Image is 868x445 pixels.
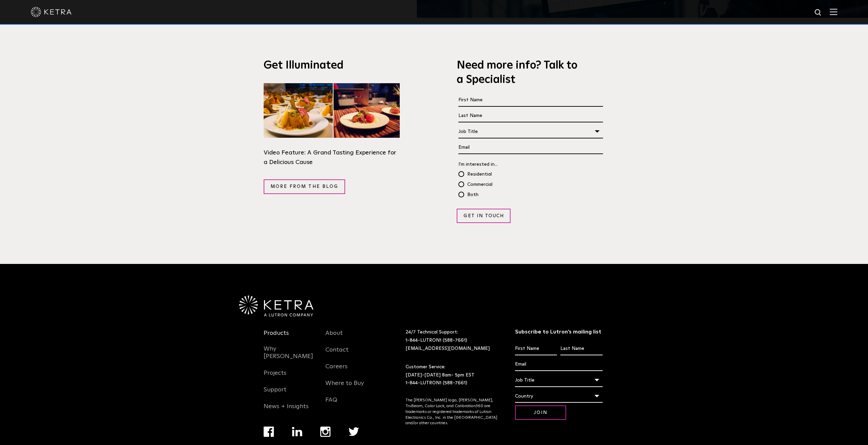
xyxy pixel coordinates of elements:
h3: Get Illuminated [264,59,400,73]
input: Get in Touch [457,209,511,223]
a: Products [264,329,289,345]
img: instagram [320,427,330,437]
input: First Name [515,342,557,355]
span: Both [458,190,479,200]
img: twitter [349,427,359,436]
div: Job Title [458,125,603,138]
input: Last Name [560,342,602,355]
div: Navigation Menu [325,328,377,412]
a: Contact [325,346,349,362]
h3: Subscribe to Lutron’s mailing list [515,328,603,336]
span: Residential [458,169,492,179]
a: Video Feature: A Grand Tasting Experience for a Delicious Cause [264,83,400,168]
img: facebook [264,427,274,437]
img: linkedin [292,427,303,436]
p: Customer Service: [DATE]-[DATE] 8am- 5pm EST [406,363,498,387]
a: News + Insights [264,403,309,418]
input: Email [515,358,603,371]
a: Careers [325,363,348,379]
div: Country [515,390,603,403]
a: Why [PERSON_NAME] [264,345,315,368]
a: Projects [264,369,286,385]
a: 1-844-LUTRON1 (588-7661) [406,381,467,385]
img: C-CAP-IlluminatedSection [264,83,400,138]
input: Last Name [458,109,603,122]
div: Navigation Menu [264,328,315,418]
input: Join [515,405,566,420]
img: Ketra-aLutronCo_White_RGB [239,296,313,317]
a: Where to Buy [325,380,364,395]
span: I'm interested in... [458,162,498,167]
p: The [PERSON_NAME] logo, [PERSON_NAME], TruBeam, Color Lock, and Calibration360 are trademarks or ... [406,398,498,426]
a: More from the blog [264,179,345,194]
p: 24/7 Technical Support: [406,328,498,353]
img: Hamburger%20Nav.svg [830,9,837,15]
span: Commercial [458,180,492,190]
img: search icon [814,9,823,17]
input: First Name [458,94,603,107]
img: ketra-logo-2019-white [31,7,72,17]
div: Video Feature: A Grand Tasting Experience for a Delicious Cause [264,148,400,168]
a: [EMAIL_ADDRESS][DOMAIN_NAME] [406,346,490,351]
a: 1-844-LUTRON1 (588-7661) [406,338,467,343]
a: Support [264,386,286,402]
input: Email [458,141,603,154]
h3: Need more info? Talk to a Specialist [457,59,580,87]
a: About [325,329,343,345]
a: FAQ [325,396,337,412]
div: Job Title [515,374,603,387]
